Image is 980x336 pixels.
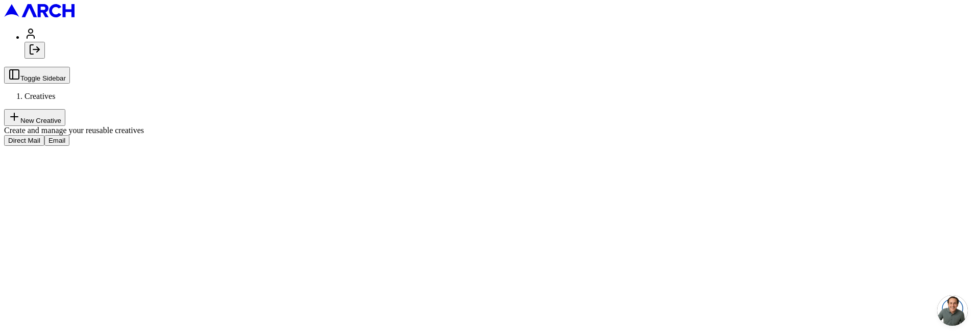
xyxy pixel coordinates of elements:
span: Creatives [24,92,55,100]
nav: breadcrumb [4,92,976,101]
div: Create and manage your reusable creatives [4,126,976,135]
button: Toggle Sidebar [4,67,70,84]
div: Open chat [937,295,968,326]
span: Toggle Sidebar [20,74,66,82]
button: Email [44,135,69,146]
button: New Creative [4,109,65,126]
button: Log out [24,42,45,59]
button: Direct Mail [4,135,44,146]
